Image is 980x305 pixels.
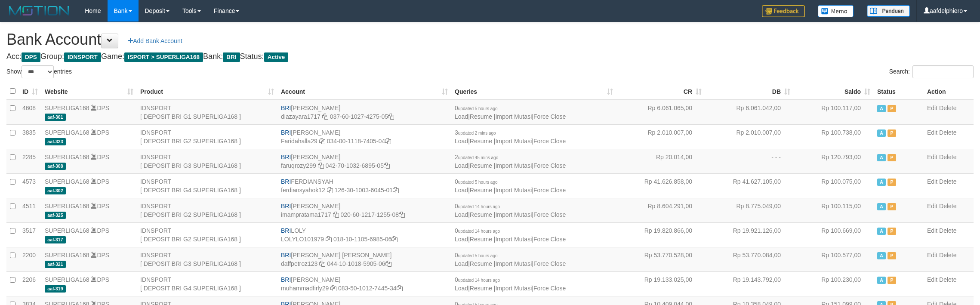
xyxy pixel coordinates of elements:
a: Delete [939,105,956,111]
td: IDNSPORT [ DEPOSIT BRI G3 SUPERLIGA168 ] [137,247,277,271]
td: DPS [41,124,137,149]
span: 0 [455,276,500,283]
td: Rp 19.820.866,00 [616,222,705,247]
td: 4608 [19,100,41,125]
a: Delete [939,276,956,283]
span: | | | [455,227,566,243]
a: Resume [470,236,492,243]
span: Paused [888,179,896,186]
a: daffpetroz123 [281,260,317,267]
a: Force Close [533,211,566,218]
td: [PERSON_NAME] 083-50-1012-7445-34 [277,271,451,296]
span: Active [877,179,886,186]
span: | | | [455,252,566,267]
a: Copy 126301003604501 to clipboard [393,187,399,194]
span: 0 [455,203,500,209]
span: BRI [281,203,291,209]
td: Rp 41.627.105,00 [705,173,794,198]
td: [PERSON_NAME] 037-60-1027-4275-05 [277,100,451,125]
h4: Acc: Group: Game: Bank: Status: [6,52,974,61]
a: SUPERLIGA168 [45,252,89,259]
th: CR: activate to sort column ascending [616,83,705,100]
td: Rp 2.010.007,00 [705,124,794,149]
a: Edit [927,178,937,185]
span: Active [877,228,886,235]
a: Import Mutasi [495,187,532,194]
span: aaf-302 [45,187,66,194]
td: DPS [41,271,137,296]
td: Rp 100.230,00 [794,271,874,296]
span: 0 [455,227,500,234]
td: 3835 [19,124,41,149]
span: | | | [455,276,566,292]
td: [PERSON_NAME] 034-00-1118-7405-04 [277,124,451,149]
a: Copy Faridahalla29 to clipboard [319,138,325,145]
td: Rp 19.143.792,00 [705,271,794,296]
a: SUPERLIGA168 [45,178,89,185]
img: MOTION_logo.png [6,4,72,17]
a: faruqrozy299 [281,162,316,169]
th: Queries: activate to sort column ascending [451,83,616,100]
span: updated 14 hours ago [458,278,500,283]
a: Load [455,211,468,218]
th: Action [924,83,974,100]
span: Paused [888,154,896,161]
th: Status [874,83,924,100]
th: DB: activate to sort column ascending [705,83,794,100]
a: Force Close [533,113,566,120]
td: Rp 100.738,00 [794,124,874,149]
a: Copy faruqrozy299 to clipboard [318,162,324,169]
th: Saldo: activate to sort column ascending [794,83,874,100]
span: Active [877,129,886,137]
td: IDNSPORT [ DEPOSIT BRI G3 SUPERLIGA168 ] [137,149,277,173]
td: IDNSPORT [ DEPOSIT BRI G4 SUPERLIGA168 ] [137,173,277,198]
span: Paused [888,203,896,210]
span: updated 45 mins ago [458,155,498,160]
span: updated 14 hours ago [458,229,500,234]
th: ID: activate to sort column ascending [19,83,41,100]
a: Copy imampratama1717 to clipboard [333,211,339,218]
a: Copy diazayara1717 to clipboard [322,113,328,120]
td: Rp 20.014,00 [616,149,705,173]
td: 4573 [19,173,41,198]
a: Edit [927,154,937,160]
span: Active [877,105,886,112]
a: SUPERLIGA168 [45,227,89,234]
th: Product: activate to sort column ascending [137,83,277,100]
td: IDNSPORT [ DEPOSIT BRI G4 SUPERLIGA168 ] [137,271,277,296]
span: updated 2 mins ago [458,131,496,136]
a: Copy 037601027427505 to clipboard [388,113,394,120]
a: Load [455,113,468,120]
a: Load [455,162,468,169]
td: Rp 19.133.025,00 [616,271,705,296]
a: Resume [470,260,492,267]
a: Resume [470,138,492,145]
span: aaf-323 [45,138,66,145]
a: SUPERLIGA168 [45,105,89,111]
td: DPS [41,247,137,271]
a: SUPERLIGA168 [45,154,89,160]
a: Force Close [533,236,566,243]
a: Copy ferdiansyahok12 to clipboard [327,187,333,194]
a: Load [455,236,468,243]
span: updated 5 hours ago [458,106,498,111]
span: Paused [888,252,896,259]
span: BRI [281,252,291,259]
a: imampratama1717 [281,211,331,218]
td: DPS [41,149,137,173]
a: Delete [939,227,956,234]
span: BRI [281,105,291,111]
a: Edit [927,276,937,283]
span: aaf-301 [45,114,66,121]
td: IDNSPORT [ DEPOSIT BRI G2 SUPERLIGA168 ] [137,198,277,222]
span: ISPORT > SUPERLIGA168 [124,52,203,62]
a: Load [455,285,468,292]
span: IDNSPORT [64,52,101,62]
td: 4511 [19,198,41,222]
a: SUPERLIGA168 [45,203,89,209]
h1: Bank Account [6,31,974,48]
td: Rp 6.061.065,00 [616,100,705,125]
a: Load [455,260,468,267]
td: Rp 19.921.126,00 [705,222,794,247]
td: Rp 2.010.007,00 [616,124,705,149]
